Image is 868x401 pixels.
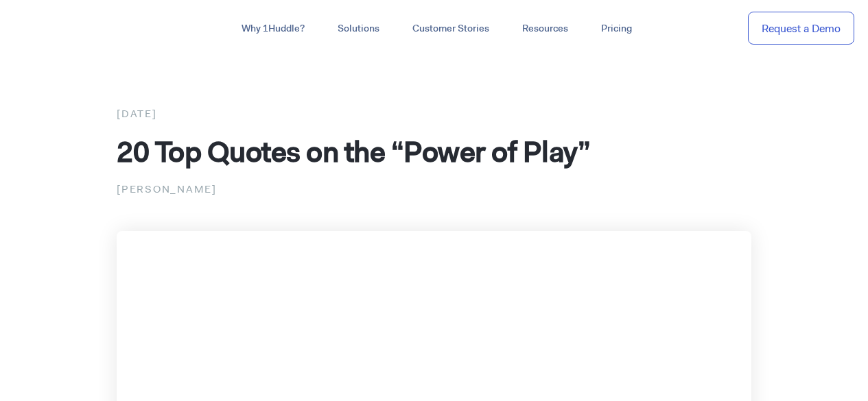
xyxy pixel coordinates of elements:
a: Request a Demo [748,12,854,45]
a: Why 1Huddle? [225,16,321,41]
span: 20 Top Quotes on the “Power of Play” [117,132,590,171]
a: Solutions [321,16,396,41]
img: ... [14,15,112,41]
div: [DATE] [117,105,751,123]
p: [PERSON_NAME] [117,180,751,198]
a: Pricing [585,16,648,41]
a: Resources [506,16,585,41]
a: Customer Stories [396,16,506,41]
